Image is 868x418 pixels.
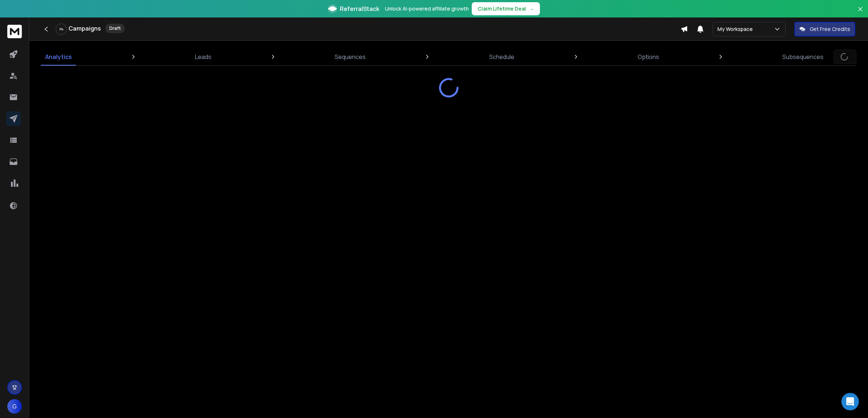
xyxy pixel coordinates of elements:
p: Leads [195,52,211,61]
button: G [7,399,22,414]
a: Subsequences [778,48,828,66]
span: ReferralStack [340,4,379,13]
button: Claim Lifetime Deal→ [472,2,540,15]
a: Schedule [485,48,519,66]
a: Analytics [41,48,76,66]
div: Open Intercom Messenger [841,393,859,410]
p: Get Free Credits [810,25,850,33]
div: Draft [105,24,125,33]
p: Subsequences [782,52,824,61]
a: Options [633,48,663,66]
a: Sequences [330,48,370,66]
p: Schedule [489,52,514,61]
p: My Workspace [717,25,756,33]
p: Unlock AI-powered affiliate growth [385,5,469,12]
p: Analytics [45,52,72,61]
p: Options [638,52,659,61]
span: → [529,5,534,12]
a: Leads [191,48,216,66]
button: Get Free Credits [794,22,855,36]
h1: Campaigns [69,24,101,33]
button: Close banner [856,4,865,22]
p: 0 % [59,27,63,31]
p: Sequences [335,52,366,61]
